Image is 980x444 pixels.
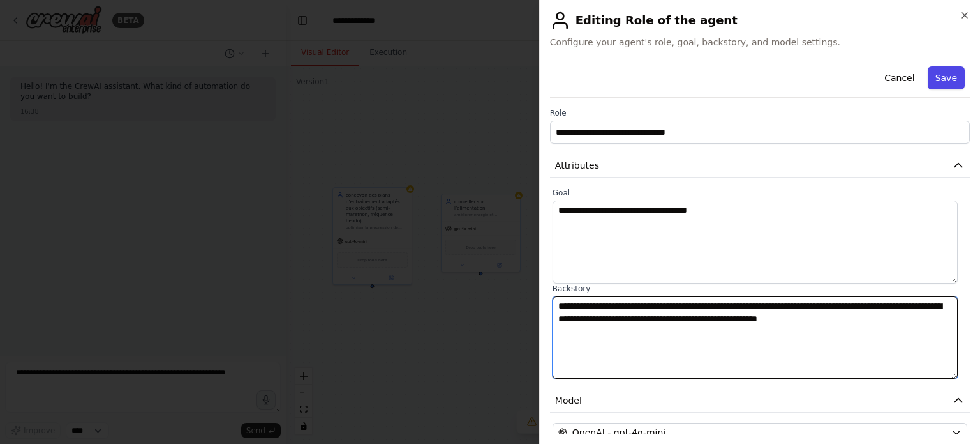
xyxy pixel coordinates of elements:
label: Goal [553,188,967,198]
span: Attributes [555,159,599,172]
h2: Editing Role of the agent [550,10,970,31]
span: OpenAI - gpt-4o-mini [572,426,665,439]
label: Backstory [553,284,967,294]
button: Model [550,389,970,413]
span: Model [555,394,582,407]
button: OpenAI - gpt-4o-mini [553,423,967,442]
label: Role [550,108,970,118]
span: Configure your agent's role, goal, backstory, and model settings. [550,36,970,49]
button: Attributes [550,154,970,178]
button: Save [928,66,965,89]
button: Cancel [877,66,922,89]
